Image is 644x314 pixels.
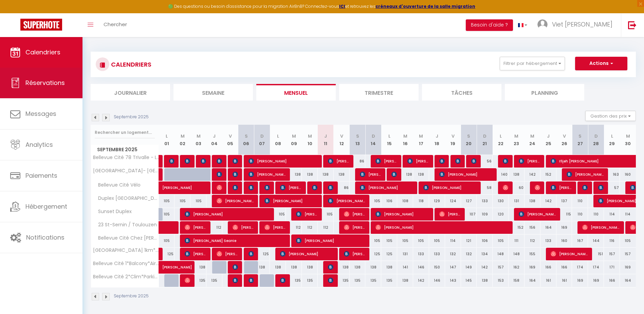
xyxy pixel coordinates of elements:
[445,261,461,274] div: 147
[477,234,493,247] div: 106
[238,125,254,155] th: 06
[233,261,238,274] span: [PERSON_NAME]
[445,195,461,207] div: 124
[509,261,525,274] div: 162
[477,208,493,221] div: 109
[429,234,445,247] div: 105
[245,133,248,139] abbr: S
[190,125,206,155] th: 03
[611,133,613,139] abbr: L
[190,195,206,207] div: 105
[264,221,286,234] span: [PERSON_NAME]
[429,195,445,207] div: 129
[334,125,350,155] th: 12
[91,145,159,155] span: Septembre 2025
[525,168,540,181] div: 142
[500,57,565,70] button: Filtrer par hébergement
[477,248,493,260] div: 134
[302,261,318,274] div: 138
[397,274,413,287] div: 138
[159,234,175,247] div: 105
[493,234,509,247] div: 105
[328,155,349,168] span: [PERSON_NAME]
[532,13,621,37] a: ... Viet [PERSON_NAME]
[277,133,279,139] abbr: L
[25,140,53,149] span: Analytics
[260,133,264,139] abbr: D
[92,248,160,253] span: [GEOGRAPHIC_DATA] 1km*Garden*Aircon*Private car park
[503,181,508,194] span: [PERSON_NAME]
[381,274,397,287] div: 135
[185,155,190,168] span: [PERSON_NAME]
[525,221,540,234] div: 156
[25,78,65,87] span: Réservations
[25,109,56,118] span: Messages
[95,126,155,139] input: Rechercher un logement...
[439,168,493,181] span: [PERSON_NAME]
[551,181,572,194] span: [PERSON_NAME]
[344,208,365,221] span: [PERSON_NAME]
[280,274,286,287] span: [PERSON_NAME]
[92,155,160,160] span: Bellevue Cité 78 Trivalle - L'ancienne échoppe au coeur de [GEOGRAPHIC_DATA]
[397,168,413,181] div: 138
[360,181,413,194] span: [PERSON_NAME]
[620,234,636,247] div: 105
[270,125,286,155] th: 08
[509,221,525,234] div: 152
[620,208,636,221] div: 114
[229,133,232,139] abbr: V
[25,202,67,211] span: Hébergement
[604,261,620,274] div: 171
[254,125,270,155] th: 07
[413,261,429,274] div: 146
[286,261,302,274] div: 138
[328,194,365,207] span: [PERSON_NAME]
[264,194,318,207] span: [PERSON_NAME]
[381,195,397,207] div: 106
[104,21,127,28] span: Chercher
[509,248,525,260] div: 148
[26,233,65,242] span: Notifications
[350,125,366,155] th: 13
[344,221,365,234] span: [PERSON_NAME]
[375,208,429,221] span: [PERSON_NAME]
[217,247,238,260] span: [PERSON_NAME]
[413,248,429,260] div: 133
[477,125,493,155] th: 21
[477,155,493,168] div: 56
[166,133,168,139] abbr: L
[339,84,419,101] li: Trimestre
[270,261,286,274] div: 138
[429,261,445,274] div: 150
[572,234,588,247] div: 167
[270,208,286,221] div: 105
[286,168,302,181] div: 138
[413,125,429,155] th: 17
[429,274,445,287] div: 146
[466,19,513,31] button: Besoin d'aide ?
[365,274,381,287] div: 135
[256,84,336,101] li: Mensuel
[588,248,604,260] div: 151
[381,248,397,260] div: 125
[365,261,381,274] div: 138
[318,168,334,181] div: 138
[217,155,222,168] span: [PERSON_NAME]
[91,84,170,101] li: Journalier
[509,168,525,181] div: 138
[556,221,572,234] div: 169
[280,181,301,194] span: [PERSON_NAME] Oro
[540,261,556,274] div: 166
[471,155,477,168] span: [PERSON_NAME]
[413,274,429,287] div: 142
[477,181,493,194] div: 58
[318,221,334,234] div: 112
[620,248,636,260] div: 157
[328,274,333,287] span: [PERSON_NAME]
[92,208,133,215] span: Sunset Duplex
[181,133,185,139] abbr: M
[413,168,429,181] div: 138
[525,195,540,207] div: 138
[519,208,556,221] span: [PERSON_NAME]
[339,3,345,9] strong: ICI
